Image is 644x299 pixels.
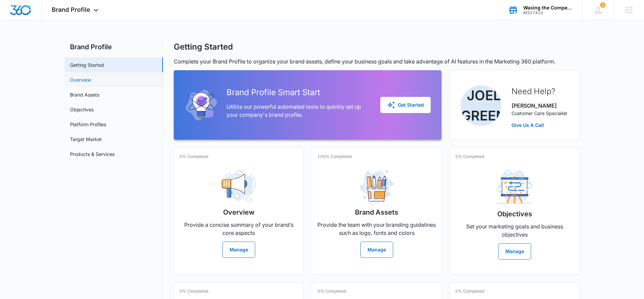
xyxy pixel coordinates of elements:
[360,242,393,258] button: Manage
[455,222,574,239] p: Set your marketing goals and business objectives
[317,221,436,237] p: Provide the team with your branding guidelines such as logo, fonts and colors
[387,101,424,109] div: Get Started
[174,57,579,65] p: Complete your Brand Profile to organize your brand assets, define your business goals and take ad...
[600,2,605,8] div: notifications count
[455,154,484,160] p: 0% Completed
[511,102,567,110] p: [PERSON_NAME]
[511,110,567,117] p: Customer Care Specialist
[223,207,255,217] h2: Overview
[222,242,255,258] button: Manage
[65,42,163,52] h2: Brand Profile
[70,121,106,128] a: Platform Profiles
[461,85,501,126] img: Joel Green
[380,97,431,113] button: Get Started
[226,103,369,119] p: Utilize our powerful automated tools to quickly set up your company's brand profile.
[180,221,298,237] p: Provide a concise summary of your brand’s core aspects
[511,121,567,129] a: Give Us A Call
[180,154,208,160] p: 0% Completed
[70,136,102,143] a: Target Market
[511,85,567,98] h2: Need Help?
[498,243,531,260] button: Manage
[317,154,352,160] p: 100% Completed
[226,86,369,99] h2: Brand Profile Smart Start
[600,2,605,8] span: 1
[174,42,233,52] h1: Getting Started
[455,288,484,294] p: 0% Completed
[174,148,304,274] a: 0% CompletedOverviewProvide a concise summary of your brand’s core aspectsManage
[70,91,99,98] a: Brand Assets
[52,6,90,13] span: Brand Profile
[355,207,398,217] h2: Brand Assets
[70,61,104,69] a: Getting Started
[70,151,115,158] a: Products & Services
[70,76,91,83] a: Overview
[450,148,579,274] a: 0% CompletedObjectivesSet your marketing goals and business objectivesManage
[523,5,573,10] div: account name
[497,209,532,219] h2: Objectives
[180,288,208,294] p: 0% Completed
[317,288,346,294] p: 0% Completed
[70,106,94,113] a: Objectives
[312,148,442,274] a: 100% CompletedBrand AssetsProvide the team with your branding guidelines such as logo, fonts and ...
[523,10,573,15] div: account id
